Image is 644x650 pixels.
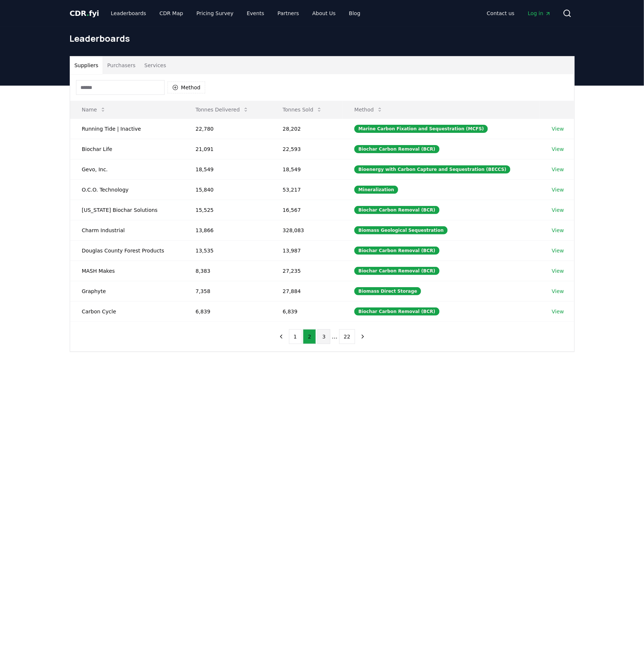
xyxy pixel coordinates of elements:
[275,329,287,344] button: previous page
[70,118,184,139] td: Running Tide | Inactive
[70,56,103,74] button: Suppliers
[552,125,564,133] a: View
[552,247,564,254] a: View
[70,32,575,44] h1: Leaderboards
[552,206,564,214] a: View
[70,240,184,261] td: Douglas County Forest Products
[70,179,184,200] td: O.C.O. Technology
[354,145,439,153] div: Biochar Carbon Removal (BCR)
[271,261,342,281] td: 27,235
[86,9,89,18] span: .
[271,179,342,200] td: 53,217
[184,301,271,321] td: 6,839
[272,7,305,20] a: Partners
[105,7,152,20] a: Leaderboards
[271,301,342,321] td: 6,839
[271,220,342,240] td: 328,083
[354,186,398,194] div: Mineralization
[184,240,271,261] td: 13,535
[184,159,271,179] td: 18,549
[552,308,564,315] a: View
[103,56,140,74] button: Purchasers
[552,227,564,234] a: View
[343,7,366,20] a: Blog
[522,7,557,20] a: Log in
[354,287,421,295] div: Biomass Direct Storage
[317,329,330,344] button: 3
[481,7,557,20] nav: Main
[354,206,439,214] div: Biochar Carbon Removal (BCR)
[105,7,366,20] nav: Main
[70,139,184,159] td: Biochar Life
[289,329,302,344] button: 1
[354,267,439,275] div: Biochar Carbon Removal (BCR)
[70,8,99,18] a: CDR.fyi
[184,179,271,200] td: 15,840
[271,159,342,179] td: 18,549
[528,10,551,17] span: Log in
[154,7,189,20] a: CDR Map
[271,139,342,159] td: 22,593
[184,220,271,240] td: 13,866
[70,301,184,321] td: Carbon Cycle
[357,329,369,344] button: next page
[354,125,488,133] div: Marine Carbon Fixation and Sequestration (MCFS)
[184,118,271,139] td: 22,780
[348,102,389,117] button: Method
[277,102,328,117] button: Tonnes Sold
[190,7,239,20] a: Pricing Survey
[354,307,439,316] div: Biochar Carbon Removal (BCR)
[271,240,342,261] td: 13,987
[552,288,564,295] a: View
[332,332,337,341] li: ...
[354,165,510,173] div: Bioenergy with Carbon Capture and Sequestration (BECCS)
[552,166,564,173] a: View
[481,7,520,20] a: Contact us
[140,56,171,74] button: Services
[168,82,206,93] button: Method
[306,7,341,20] a: About Us
[70,220,184,240] td: Charm Industrial
[76,102,112,117] button: Name
[271,200,342,220] td: 16,567
[70,200,184,220] td: [US_STATE] Biochar Solutions
[70,281,184,301] td: Graphyte
[184,281,271,301] td: 7,358
[271,118,342,139] td: 28,202
[184,139,271,159] td: 21,091
[354,247,439,255] div: Biochar Carbon Removal (BCR)
[70,9,99,18] span: CDR fyi
[339,329,355,344] button: 22
[552,267,564,275] a: View
[303,329,316,344] button: 2
[184,261,271,281] td: 8,383
[552,145,564,153] a: View
[184,200,271,220] td: 15,525
[70,159,184,179] td: Gevo, Inc.
[271,281,342,301] td: 27,884
[241,7,270,20] a: Events
[190,102,255,117] button: Tonnes Delivered
[70,261,184,281] td: MASH Makes
[354,226,448,234] div: Biomass Geological Sequestration
[552,186,564,193] a: View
